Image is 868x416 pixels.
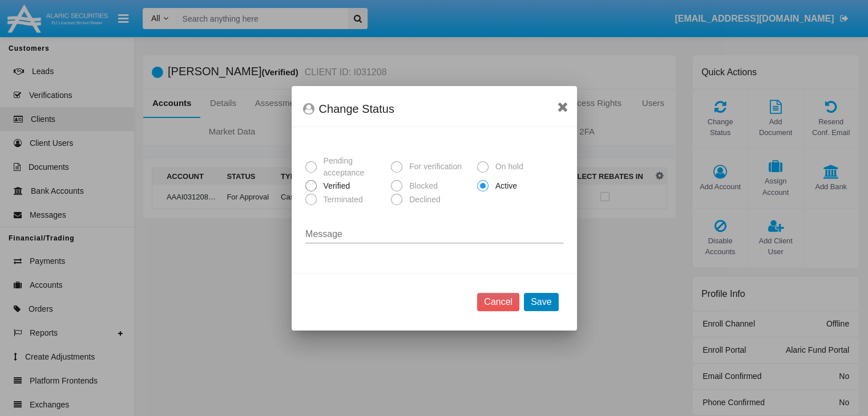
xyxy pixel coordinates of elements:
button: Save [524,293,558,311]
span: Verified [317,180,353,192]
span: Terminated [317,194,366,206]
span: For verification [402,161,465,173]
span: Pending acceptance [317,155,387,179]
div: Change Status [303,100,566,118]
span: Blocked [402,180,441,192]
span: On hold [488,161,526,173]
span: Active [488,180,520,192]
span: Declined [402,194,443,206]
button: Cancel [477,293,519,311]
